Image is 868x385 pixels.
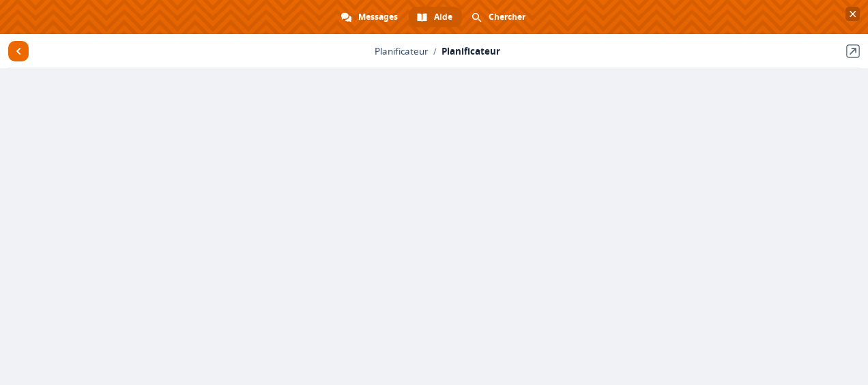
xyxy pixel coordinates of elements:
[442,45,500,57] span: Planificateur
[358,7,398,27] span: Messages
[375,45,429,57] span: Planificateur
[846,44,860,58] a: Ouvrir l'article
[463,7,535,27] div: Chercher
[409,7,462,27] div: Aide
[333,7,407,27] div: Messages
[429,46,442,57] span: /
[8,41,29,61] span: Retour aux articles
[845,7,860,21] span: Fermer le chat
[434,7,452,27] span: Aide
[489,7,525,27] span: Chercher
